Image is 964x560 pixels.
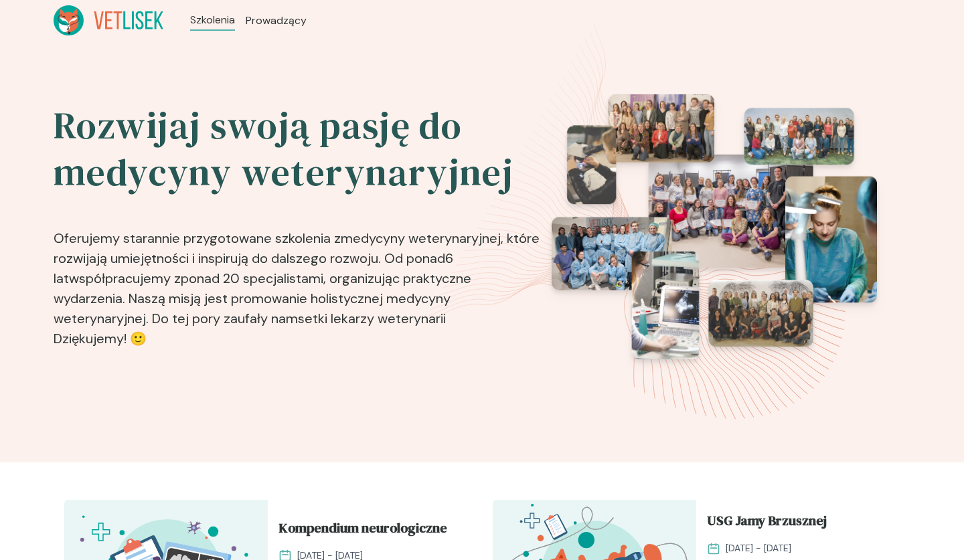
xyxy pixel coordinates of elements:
p: Oferujemy starannie przygotowane szkolenia z , które rozwijają umiejętności i inspirują do dalsze... [54,207,542,354]
span: [DATE] - [DATE] [726,541,791,555]
h2: Rozwijaj swoją pasję do medycyny weterynaryjnej [54,102,542,196]
a: Kompendium neurologiczne [278,518,461,543]
img: eventsPhotosRoll2.png [552,94,877,359]
b: medycyny weterynaryjnej [341,229,501,247]
a: Szkolenia [190,12,235,28]
span: USG Jamy Brzusznej [707,510,827,536]
b: setki lekarzy weterynarii [298,310,446,327]
a: USG Jamy Brzusznej [707,510,889,536]
span: Kompendium neurologiczne [278,518,447,543]
b: ponad 20 specjalistami [181,270,323,287]
a: Prowadzący [246,13,307,29]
